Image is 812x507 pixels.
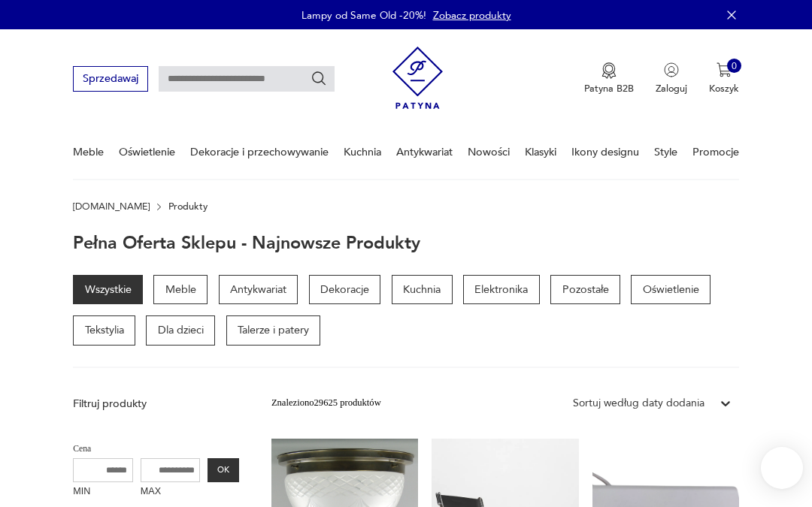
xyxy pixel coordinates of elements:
[73,315,135,346] a: Tekstylia
[392,41,443,114] img: Patyna - sklep z meblami i dekoracjami vintage
[392,275,453,305] a: Kuchnia
[584,62,634,95] button: Patyna B2B
[73,75,147,84] a: Sprzedawaj
[631,275,710,305] a: Oświetlenie
[309,275,381,305] a: Dekoracje
[141,482,201,503] label: MAX
[571,126,639,178] a: Ikony designu
[219,275,298,305] a: Antykwariat
[664,62,679,77] img: Ikonka użytkownika
[584,62,634,95] a: Ikona medaluPatyna B2B
[73,482,133,503] label: MIN
[584,82,634,95] p: Patyna B2B
[433,8,511,23] a: Zobacz produkty
[153,275,208,305] a: Meble
[119,126,175,178] a: Oświetlenie
[73,201,150,212] a: [DOMAIN_NAME]
[550,275,620,305] a: Pozostałe
[468,126,510,178] a: Nowości
[271,396,381,411] div: Znaleziono 29625 produktów
[168,201,208,212] p: Produkty
[727,59,742,74] div: 0
[146,315,215,346] a: Dla dzieci
[525,126,556,178] a: Klasyki
[190,126,329,178] a: Dekoracje i przechowywanie
[73,126,104,178] a: Meble
[573,396,704,411] div: Sortuj według daty dodania
[656,62,687,95] button: Zaloguj
[396,126,453,178] a: Antykwariat
[344,126,381,178] a: Kuchnia
[717,62,732,77] img: Ikona koszyka
[208,458,238,482] button: OK
[301,8,426,23] p: Lampy od Same Old -20%!
[73,442,239,457] p: Cena
[311,71,327,87] button: Szukaj
[73,66,147,91] button: Sprzedawaj
[692,126,739,178] a: Promocje
[601,62,617,79] img: Ikona medalu
[463,275,540,305] a: Elektronika
[654,126,677,178] a: Style
[73,234,420,253] h1: Pełna oferta sklepu - najnowsze produkty
[761,447,803,489] iframe: Smartsupp widget button
[73,397,239,412] p: Filtruj produkty
[709,82,739,95] p: Koszyk
[656,82,687,95] p: Zaloguj
[226,315,321,346] a: Talerze i patery
[709,62,739,95] button: 0Koszyk
[73,275,143,305] a: Wszystkie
